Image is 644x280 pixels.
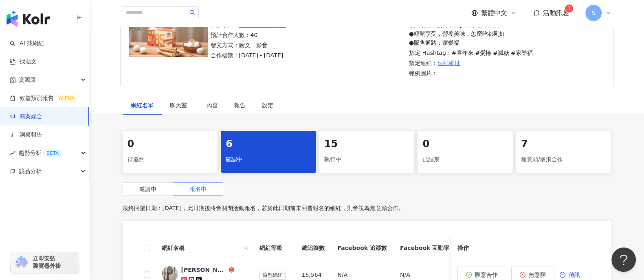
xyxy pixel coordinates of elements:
[409,69,533,78] p: 範例圖片：
[262,101,273,110] div: 設定
[207,101,218,110] div: 內容
[189,10,195,15] span: search
[226,137,311,151] div: 6
[234,101,246,110] div: 報告
[409,48,533,57] p: 指定 Hashtag：
[226,153,311,167] div: 確認中
[129,13,208,57] img: 85%原味減糖蛋捲
[19,144,62,162] span: 趨勢分析
[131,101,154,110] div: 網紅名單
[127,137,213,151] div: 0
[7,11,50,27] img: logo
[123,202,611,214] p: 最終回覆日期：[DATE]，此日期後將會關閉活動報名，若於此日期前未回覆報名的網紅，則會視為無意願合作。
[211,51,286,60] p: 合作檔期：[DATE] - [DATE]
[481,9,507,17] span: 繁體中文
[253,237,295,259] th: 網紅等級
[569,271,580,278] span: 傳訊
[452,48,474,57] p: #喜年來
[242,242,250,254] span: search
[511,48,533,57] p: #家樂福
[19,162,42,180] span: 競品分析
[10,94,78,102] a: 效益預測報告ALPHA
[466,272,472,278] span: check-circle
[475,271,498,278] span: 願意合作
[13,256,29,269] img: chrome extension
[162,243,240,252] span: 網紅名稱
[591,9,595,17] span: S
[493,48,509,57] p: #減糖
[409,59,533,67] p: 指定連結：
[393,237,456,259] th: Facebook 互動率
[211,41,286,50] p: 發文方式：圖文、影音
[422,153,508,167] div: 已結束
[475,48,491,57] p: #蛋捲
[181,266,227,274] div: [PERSON_NAME]
[611,247,636,272] iframe: Help Scout Beacon - Open
[437,59,460,67] a: 連結網址
[243,245,248,250] span: search
[10,58,37,66] a: 找貼文
[295,237,331,259] th: 總追蹤數
[565,4,573,13] sup: 3
[543,9,569,17] span: 活動訊息
[521,153,607,167] div: 無意願/取消合作
[10,150,15,156] span: rise
[10,39,44,48] a: searchAI 找網紅
[520,272,525,278] span: close-circle
[324,137,410,151] div: 15
[422,137,508,151] div: 0
[529,271,546,278] span: 無意願
[139,186,156,192] span: 邀請中
[19,71,36,89] span: 資源庫
[521,137,607,151] div: 7
[11,251,79,273] a: chrome extension立即安裝 瀏覽器外掛
[170,102,190,108] span: 聊天室
[189,186,207,192] span: 報名中
[324,153,410,167] div: 執行中
[560,272,565,278] span: message
[211,30,286,39] p: 預計合作人數：40
[10,113,42,121] a: 商案媒合
[43,149,62,157] div: BETA
[127,153,213,167] div: 待邀約
[259,271,286,280] span: 微型網紅
[567,6,571,11] span: 3
[331,237,393,259] th: Facebook 追蹤數
[10,131,42,139] a: 洞察報告
[33,255,61,269] span: 立即安裝 瀏覽器外掛
[451,237,595,259] th: 操作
